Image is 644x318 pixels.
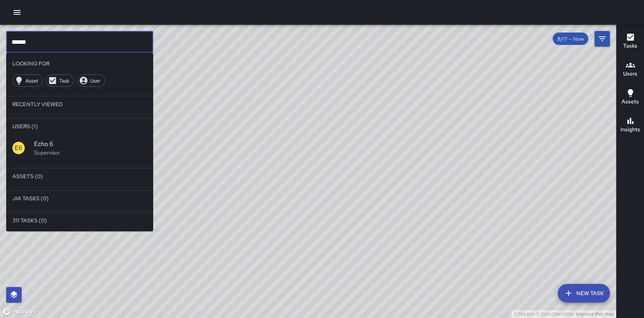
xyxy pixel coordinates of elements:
h6: Insights [620,125,640,134]
span: 8/17 — Now [553,36,588,42]
li: Recently Viewed [6,96,153,112]
div: E6Echo 6Supervisor [6,134,153,162]
button: Assets [617,84,644,112]
button: Insights [617,112,644,139]
li: 311 Tasks (0) [6,213,153,228]
span: Echo 6 [34,139,147,149]
span: Task [55,77,73,84]
li: Assets (0) [6,168,153,184]
li: Users (1) [6,119,153,134]
li: Jia Tasks (0) [6,191,153,206]
h6: Users [623,70,637,78]
h6: Assets [622,98,639,106]
h6: Tasks [623,42,637,50]
div: Task [46,74,74,87]
span: User [86,77,105,84]
button: New Task [558,284,610,303]
span: Asset [21,77,43,84]
p: E6 [15,143,22,153]
li: Looking For [6,56,153,71]
button: Users [617,56,644,84]
div: User [77,74,105,87]
button: Tasks [617,28,644,56]
button: Filters [594,31,610,46]
div: Asset [12,74,43,87]
p: Supervisor [34,149,147,156]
